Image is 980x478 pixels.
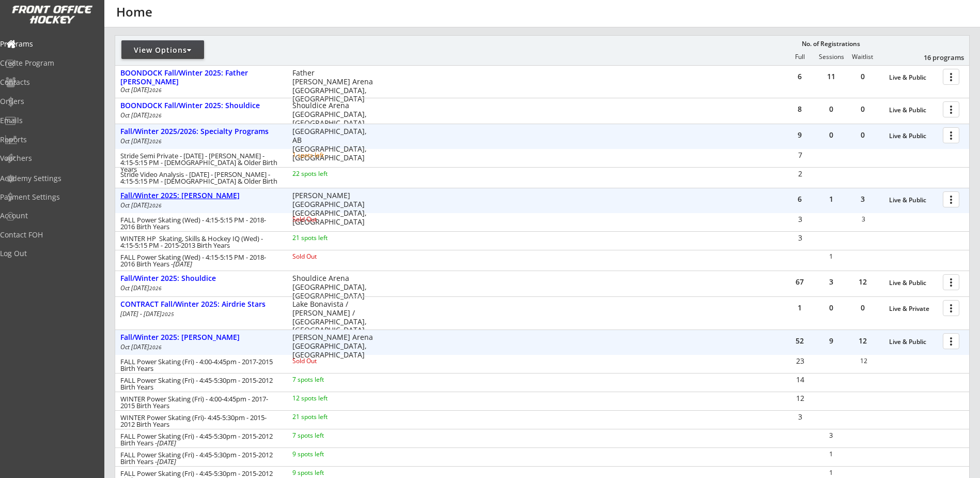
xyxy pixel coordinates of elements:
[120,452,278,465] div: FALL Power Skating (Fri) - 4:45-5:30pm - 2015-2012 Birth Years -
[943,300,959,316] button: more_vert
[292,358,359,364] div: Sold Out
[120,254,278,267] div: FALL Power Skating (Wed) - 4:15-5:15 PM - 2018-2016 Birth Years -
[149,112,162,119] em: 2026
[847,304,878,311] div: 0
[157,457,176,466] em: [DATE]
[943,127,959,143] button: more_vert
[910,53,964,62] div: 16 programs
[121,45,204,55] div: View Options
[120,112,278,118] div: Oct [DATE]
[943,69,959,85] button: more_vert
[149,138,162,145] em: 2026
[120,171,278,191] div: Stride Video Analysis - [DATE] - [PERSON_NAME] - 4:15-5:15 PM - [DEMOGRAPHIC_DATA] & Older Birth ...
[784,73,815,80] div: 6
[120,69,282,86] div: BOONDOCK Fall/Winter 2025: Father [PERSON_NAME]
[847,73,878,80] div: 0
[292,152,359,158] div: 1 spots left
[847,131,878,139] div: 0
[816,106,847,113] div: 0
[847,106,878,113] div: 0
[889,338,938,346] div: Live & Public
[816,469,846,476] div: 1
[816,73,847,80] div: 11
[120,333,282,342] div: Fall/Winter 2025: [PERSON_NAME]
[120,202,278,208] div: Oct [DATE]
[120,285,278,291] div: Oct [DATE]
[889,107,938,114] div: Live & Public
[785,395,815,402] div: 12
[785,234,815,242] div: 3
[847,278,878,286] div: 12
[943,101,959,117] button: more_vert
[120,217,278,230] div: FALL Power Skating (Wed) - 4:15-5:15 PM - 2018-2016 Birth Years
[149,86,162,94] em: 2026
[120,311,278,317] div: [DATE] - [DATE]
[292,235,359,241] div: 21 spots left
[848,358,879,364] div: 12
[120,153,278,173] div: Stride Semi Private - [DATE] - [PERSON_NAME] - 4:15-5:15 PM - [DEMOGRAPHIC_DATA] & Older Birth Years
[120,377,278,391] div: FALL Power Skating (Fri) - 4:45-5:30pm - 2015-2012 Birth Years
[120,138,278,144] div: Oct [DATE]
[292,451,359,457] div: 9 spots left
[889,132,938,140] div: Live & Public
[848,216,879,222] div: 3
[292,253,359,260] div: Sold Out
[292,470,359,476] div: 9 spots left
[785,170,815,177] div: 2
[784,53,815,61] div: Full
[120,87,278,93] div: Oct [DATE]
[149,202,162,209] em: 2026
[120,396,278,409] div: WINTER Power Skating (Fri) - 4:00-4:45pm - 2017-2015 Birth Years
[847,53,878,61] div: Waitlist
[120,101,282,110] div: BOONDOCK Fall/Winter 2025: Shouldice
[816,304,847,311] div: 0
[816,196,847,203] div: 1
[120,433,278,446] div: FALL Power Skating (Fri) - 4:45-5:30pm - 2015-2012 Birth Years -
[816,53,847,61] div: Sessions
[292,171,359,177] div: 22 spots left
[784,337,815,345] div: 52
[785,152,815,159] div: 7
[292,395,359,401] div: 12 spots left
[292,216,359,222] div: Sold Out
[292,69,374,103] div: Father [PERSON_NAME] Arena [GEOGRAPHIC_DATA], [GEOGRAPHIC_DATA]
[292,414,359,420] div: 21 spots left
[157,438,176,447] em: [DATE]
[292,432,359,439] div: 7 spots left
[292,274,374,300] div: Shouldice Arena [GEOGRAPHIC_DATA], [GEOGRAPHIC_DATA]
[784,106,815,113] div: 8
[120,235,278,249] div: WINTER HP Skating, Skills & Hockey IQ (Wed) - 4:15-5:15 PM - 2015-2013 Birth Years
[816,432,846,439] div: 3
[162,310,174,318] em: 2025
[149,343,162,351] em: 2026
[785,413,815,421] div: 3
[120,414,278,428] div: WINTER Power Skating (Fri)- 4:45-5:30pm - 2015-2012 Birth Years
[292,300,374,335] div: Lake Bonavista / [PERSON_NAME] / [GEOGRAPHIC_DATA], [GEOGRAPHIC_DATA]
[149,285,162,292] em: 2026
[889,74,938,81] div: Live & Public
[889,197,938,204] div: Live & Public
[292,127,374,162] div: [GEOGRAPHIC_DATA], AB [GEOGRAPHIC_DATA], [GEOGRAPHIC_DATA]
[943,191,959,207] button: more_vert
[120,358,278,372] div: FALL Power Skating (Fri) - 4:00-4:45pm - 2017-2015 Birth Years
[784,304,815,311] div: 1
[292,377,359,383] div: 7 spots left
[816,451,846,457] div: 1
[889,305,938,312] div: Live & Private
[120,274,282,283] div: Fall/Winter 2025: Shouldice
[816,253,846,260] div: 1
[889,279,938,287] div: Live & Public
[784,131,815,139] div: 9
[943,274,959,290] button: more_vert
[816,131,847,139] div: 0
[292,101,374,127] div: Shouldice Arena [GEOGRAPHIC_DATA], [GEOGRAPHIC_DATA]
[292,333,374,359] div: [PERSON_NAME] Arena [GEOGRAPHIC_DATA], [GEOGRAPHIC_DATA]
[120,127,282,136] div: Fall/Winter 2025/2026: Specialty Programs
[784,196,815,203] div: 6
[173,259,192,268] em: [DATE]
[799,40,863,48] div: No. of Registrations
[943,333,959,349] button: more_vert
[120,191,282,200] div: Fall/Winter 2025: [PERSON_NAME]
[847,337,878,345] div: 12
[785,216,815,223] div: 3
